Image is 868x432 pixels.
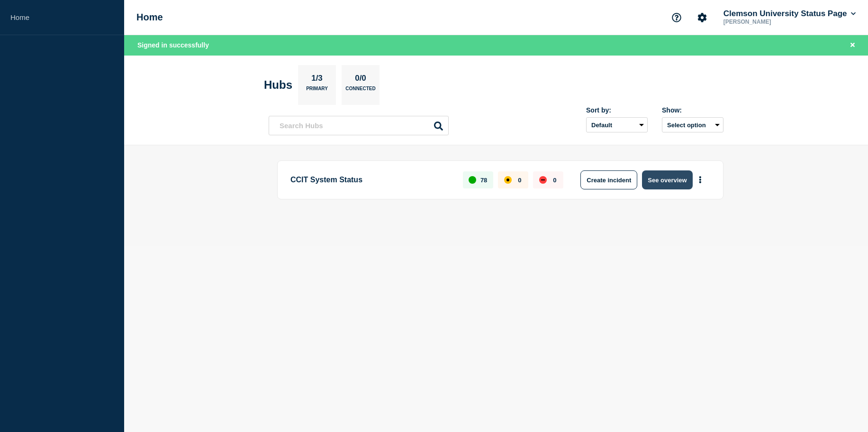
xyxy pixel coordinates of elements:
[553,177,556,184] p: 0
[692,8,712,28] button: Account settings
[662,117,723,132] button: Select option
[136,12,163,23] h1: Home
[469,176,476,184] div: up
[722,9,858,19] button: Clemson University Status Page
[642,170,692,189] button: See overview
[306,86,328,96] p: Primary
[290,170,452,189] p: CCIT System Status
[580,170,637,189] button: Create incident
[662,106,723,114] div: Show:
[504,176,512,184] div: affected
[694,171,706,189] button: More actions
[345,86,375,96] p: Connected
[539,176,547,184] div: down
[847,40,859,51] button: Close banner
[667,8,687,28] button: Support
[269,116,449,135] input: Search Hubs
[480,177,487,184] p: 78
[308,74,326,86] p: 1/3
[352,74,370,86] p: 0/0
[586,106,648,114] div: Sort by:
[137,41,209,49] span: Signed in successfully
[518,177,521,184] p: 0
[722,19,820,25] p: [PERSON_NAME]
[586,117,648,132] select: Sort by
[264,78,292,92] h2: Hubs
